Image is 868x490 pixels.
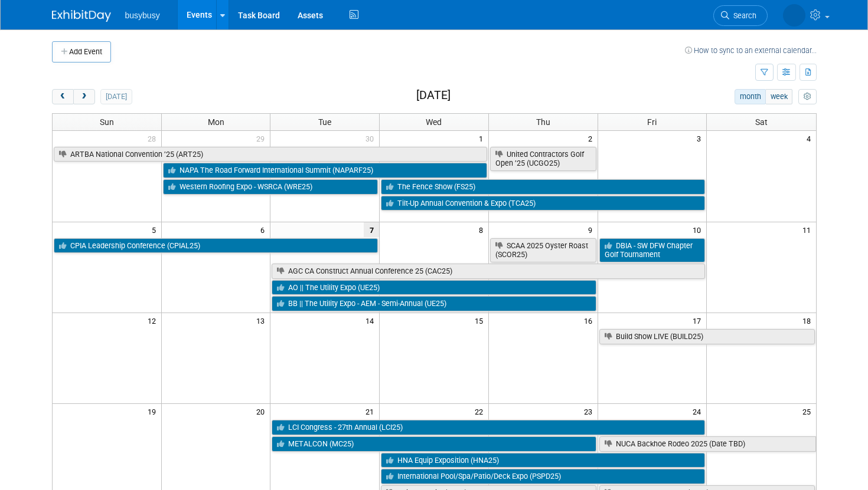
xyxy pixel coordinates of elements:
span: 28 [146,131,161,146]
a: METALCON (MC25) [272,436,596,452]
span: Search [729,11,756,20]
a: CPIA Leadership Conference (CPIAL25) [54,238,378,254]
a: DBIA - SW DFW Chapter Golf Tournament [599,238,706,262]
a: The Fence Show (FS25) [381,179,705,195]
span: Fri [647,117,657,127]
span: 17 [691,313,706,328]
a: Western Roofing Expo - WSRCA (WRE25) [163,179,378,195]
span: 4 [805,131,816,146]
span: 18 [801,313,816,328]
a: ARTBA National Convention ’25 (ART25) [54,147,487,162]
span: 9 [587,222,598,237]
span: Thu [536,117,550,127]
button: [DATE] [100,89,132,104]
a: International Pool/Spa/Patio/Deck Expo (PSPD25) [381,469,705,484]
a: Build Show LIVE (BUILD25) [599,329,815,344]
a: Search [713,5,768,26]
span: Tue [318,117,331,127]
span: Wed [426,117,442,127]
span: 24 [691,404,706,419]
span: Mon [208,117,224,127]
a: BB || The Utility Expo - AEM - Semi-Annual (UE25) [272,296,596,311]
span: 2 [587,131,598,146]
a: NAPA The Road Forward International Summit (NAPARF25) [163,163,487,178]
span: 15 [474,313,488,328]
span: 14 [364,313,379,328]
button: week [765,89,792,104]
a: HNA Equip Exposition (HNA25) [381,453,705,468]
img: ExhibitDay [52,10,111,22]
a: United Contractors Golf Open ’25 (UCGO25) [490,147,596,171]
span: 16 [583,313,598,328]
button: Add Event [52,41,111,63]
span: 6 [259,222,270,237]
span: 22 [474,404,488,419]
span: 7 [364,222,379,237]
span: Sat [755,117,768,127]
h2: [DATE] [416,89,451,102]
button: myCustomButton [798,89,816,104]
span: 19 [146,404,161,419]
a: Tilt-Up Annual Convention & Expo (TCA25) [381,196,705,211]
span: 1 [478,131,488,146]
span: 8 [478,222,488,237]
span: 5 [151,222,161,237]
span: 13 [255,313,270,328]
button: month [735,89,766,104]
a: SCAA 2025 Oyster Roast (SCOR25) [490,238,596,262]
span: Sun [100,117,114,127]
a: NUCA Backhoe Rodeo 2025 (Date TBD) [599,436,816,452]
span: 11 [801,222,816,237]
button: next [73,89,95,104]
span: 23 [583,404,598,419]
span: 20 [255,404,270,419]
a: AGC CA Construct Annual Conference 25 (CAC25) [272,264,705,279]
a: LCI Congress - 27th Annual (LCI25) [272,420,705,435]
span: 12 [146,313,161,328]
span: 10 [691,222,706,237]
span: 25 [801,404,816,419]
a: How to sync to an external calendar... [685,46,817,55]
i: Personalize Calendar [804,93,811,101]
span: 30 [364,131,379,146]
span: 29 [255,131,270,146]
span: 21 [364,404,379,419]
button: prev [52,89,74,104]
span: busybusy [125,11,160,20]
img: Nicole McCabe [783,4,805,27]
a: AO || The Utility Expo (UE25) [272,280,596,295]
span: 3 [696,131,706,146]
